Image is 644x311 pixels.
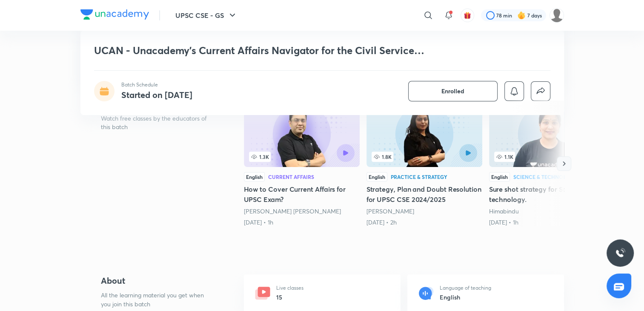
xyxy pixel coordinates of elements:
[372,152,393,162] span: 1.8K
[94,44,427,57] h1: UCAN - Unacademy's Current Affairs Navigator for the Civil Services Examination
[244,101,360,227] a: 1.3KEnglishCurrent AffairsHow to Cover Current Affairs for UPSC Exam?[PERSON_NAME] [PERSON_NAME][...
[461,9,474,22] button: avatar
[494,152,515,162] span: 1.1K
[366,101,482,227] a: 1.8KEnglishPractice & StrategyStrategy, Plan and Doubt Resolution for UPSC CSE 2024/2025[PERSON_N...
[121,81,192,89] p: Batch Schedule
[489,218,605,227] div: 22nd Mar • 1h
[489,101,605,227] a: 1.1KEnglishScience & TechnologySure shot strategy for Science and technology.Himabindu[DATE] • 1h
[366,218,482,227] div: 5th Jul • 2h
[391,174,447,179] div: Practice & Strategy
[244,218,360,227] div: 15th Mar • 1h
[464,12,471,19] img: avatar
[366,207,482,216] div: Aastha Pilania
[550,8,564,23] img: Kiran Saini
[408,81,498,101] button: Enrolled
[441,87,464,95] span: Enrolled
[101,274,217,287] h4: About
[121,89,192,101] h4: Started on [DATE]
[244,172,265,181] div: English
[489,207,519,215] a: Himabindu
[80,9,149,20] img: Company Logo
[170,7,243,24] button: UPSC CSE - GS
[244,207,341,215] a: [PERSON_NAME] [PERSON_NAME]
[366,101,482,227] a: Strategy, Plan and Doubt Resolution for UPSC CSE 2024/2025
[489,184,605,204] h5: Sure shot strategy for Science and technology.
[440,284,491,292] p: Language of teaching
[366,184,482,204] h5: Strategy, Plan and Doubt Resolution for UPSC CSE 2024/2025
[268,174,314,179] div: Current Affairs
[366,207,414,215] a: [PERSON_NAME]
[489,101,605,227] a: Sure shot strategy for Science and technology.
[489,172,510,181] div: English
[244,207,360,216] div: Mukesh Kumar Jha
[440,293,491,302] h6: English
[276,293,303,302] h6: 15
[489,207,605,216] div: Himabindu
[101,114,217,131] p: Watch free classes by the educators of this batch
[80,9,149,22] a: Company Logo
[244,184,360,204] h5: How to Cover Current Affairs for UPSC Exam?
[517,11,526,20] img: streak
[276,284,303,292] p: Live classes
[615,248,625,258] img: ttu
[244,101,360,227] a: How to Cover Current Affairs for UPSC Exam?
[249,152,271,162] span: 1.3K
[101,291,211,308] p: All the learning material you get when you join this batch
[366,172,387,181] div: English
